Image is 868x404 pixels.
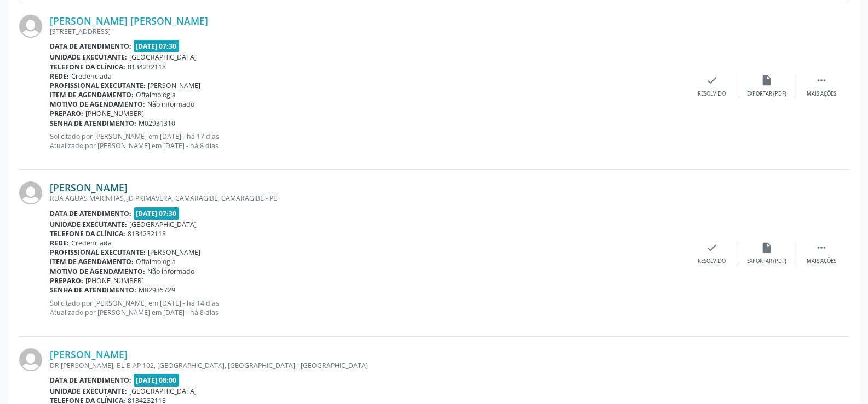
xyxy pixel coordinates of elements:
[147,267,194,276] span: Não informado
[50,132,685,150] p: Solicitado por [PERSON_NAME] em [DATE] - há 17 dias Atualizado por [PERSON_NAME] em [DATE] - há 8...
[50,238,69,248] b: Rede:
[50,376,131,385] b: Data de atendimento:
[19,181,42,204] img: img
[50,62,125,72] b: Telefone da clínica:
[50,194,685,203] div: RUA AGUAS MARINHAS, JD PRIMAVERA, CAMARAGIBE, CAMARAGIBE - PE
[50,276,83,285] b: Preparo:
[815,242,827,254] i: 
[698,257,726,265] div: Resolvido
[698,90,726,98] div: Resolvido
[747,90,786,98] div: Exportar (PDF)
[50,52,127,62] b: Unidade executante:
[807,257,836,265] div: Mais ações
[134,40,180,52] span: [DATE] 07:30
[85,109,144,118] span: [PHONE_NUMBER]
[50,348,128,360] a: [PERSON_NAME]
[71,238,112,248] span: Credenciada
[50,27,685,36] div: [STREET_ADDRESS]
[807,90,836,98] div: Mais ações
[706,242,718,254] i: check
[706,74,718,86] i: check
[129,52,197,62] span: [GEOGRAPHIC_DATA]
[50,99,145,109] b: Motivo de agendamento:
[136,90,176,99] span: Oftalmologia
[50,220,127,229] b: Unidade executante:
[50,387,127,396] b: Unidade executante:
[50,119,136,128] b: Senha de atendimento:
[50,229,125,238] b: Telefone da clínica:
[136,257,176,266] span: Oftalmologia
[50,15,208,27] a: [PERSON_NAME] [PERSON_NAME]
[50,267,145,276] b: Motivo de agendamento:
[129,387,197,396] span: [GEOGRAPHIC_DATA]
[50,298,685,317] p: Solicitado por [PERSON_NAME] em [DATE] - há 14 dias Atualizado por [PERSON_NAME] em [DATE] - há 8...
[50,181,128,194] a: [PERSON_NAME]
[128,62,166,72] span: 8134232118
[85,276,144,285] span: [PHONE_NUMBER]
[50,361,685,370] div: DR [PERSON_NAME], BL-B AP 102, [GEOGRAPHIC_DATA], [GEOGRAPHIC_DATA] - [GEOGRAPHIC_DATA]
[50,42,131,51] b: Data de atendimento:
[761,74,773,86] i: insert_drive_file
[147,99,194,109] span: Não informado
[148,248,200,257] span: [PERSON_NAME]
[815,74,827,86] i: 
[128,229,166,238] span: 8134232118
[50,81,146,90] b: Profissional executante:
[139,285,175,295] span: M02935729
[50,90,134,99] b: Item de agendamento:
[50,209,131,218] b: Data de atendimento:
[50,257,134,266] b: Item de agendamento:
[50,285,136,295] b: Senha de atendimento:
[129,220,197,229] span: [GEOGRAPHIC_DATA]
[134,207,180,220] span: [DATE] 07:30
[139,119,175,128] span: M02931310
[761,242,773,254] i: insert_drive_file
[19,348,42,371] img: img
[50,248,146,257] b: Profissional executante:
[50,72,69,81] b: Rede:
[19,15,42,38] img: img
[747,257,786,265] div: Exportar (PDF)
[148,81,200,90] span: [PERSON_NAME]
[50,109,83,118] b: Preparo:
[71,72,112,81] span: Credenciada
[134,374,180,387] span: [DATE] 08:00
